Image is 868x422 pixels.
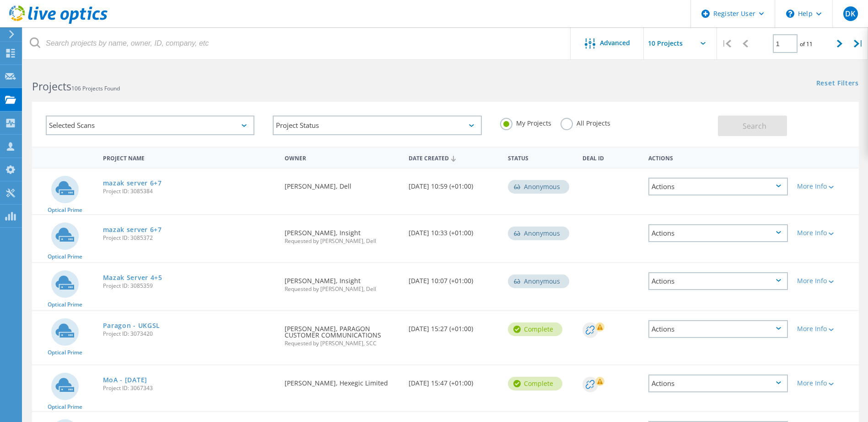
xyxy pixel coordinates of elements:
span: Project ID: 3085359 [103,283,276,289]
div: Selected Scans [46,116,254,135]
div: Actions [644,149,793,166]
svg: \n [786,10,794,18]
span: Requested by [PERSON_NAME], Dell [285,286,399,292]
div: Anonymous [508,227,569,240]
a: mazak server 6+7 [103,227,162,233]
a: Live Optics Dashboard [9,19,108,26]
span: Project ID: 3073420 [103,331,276,337]
button: Search [718,116,787,136]
span: Search [743,121,766,131]
div: [PERSON_NAME], PARAGON CUSTOMER COMMUNICATIONS [280,311,404,355]
a: Paragon - UKGSL [103,322,161,329]
div: [PERSON_NAME], Dell [280,169,404,199]
div: Actions [648,272,788,290]
div: [PERSON_NAME], Insight [280,215,404,253]
a: Mazak Server 4+5 [103,274,162,281]
div: Complete [508,377,562,390]
a: MoA - [DATE] [103,377,147,383]
div: | [717,27,736,60]
span: Optical Prime [48,207,82,213]
span: of 11 [800,40,813,48]
span: Optical Prime [48,302,82,307]
div: Project Status [273,116,481,135]
div: [DATE] 10:33 (+01:00) [404,215,503,245]
a: Reset Filters [816,80,859,88]
input: Search projects by name, owner, ID, company, etc [23,27,571,59]
div: More Info [797,326,854,332]
div: [PERSON_NAME], Insight [280,263,404,301]
div: | [849,27,868,60]
div: Actions [648,224,788,242]
div: Anonymous [508,274,569,288]
span: DK [845,10,855,17]
span: Optical Prime [48,350,82,355]
b: Projects [32,79,71,94]
span: Requested by [PERSON_NAME], Dell [285,238,399,244]
label: My Projects [500,118,551,127]
div: [DATE] 10:59 (+01:00) [404,169,503,199]
div: More Info [797,380,854,386]
div: More Info [797,278,854,284]
div: [PERSON_NAME], Hexegic Limited [280,365,404,396]
div: More Info [797,230,854,236]
div: [DATE] 10:07 (+01:00) [404,263,503,293]
div: Owner [280,149,404,166]
div: Deal Id [578,149,644,166]
div: Status [503,149,578,166]
span: Optical Prime [48,254,82,259]
div: [DATE] 15:47 (+01:00) [404,365,503,396]
span: Optical Prime [48,404,82,410]
span: Project ID: 3067343 [103,385,276,391]
div: [DATE] 15:27 (+01:00) [404,311,503,341]
div: Date Created [404,149,503,166]
div: Actions [648,375,788,392]
span: Advanced [600,40,630,46]
label: All Projects [561,118,610,127]
span: Requested by [PERSON_NAME], SCC [285,341,399,346]
span: Project ID: 3085372 [103,235,276,241]
div: Complete [508,322,562,336]
div: More Info [797,183,854,190]
span: 106 Projects Found [71,84,120,92]
div: Project Name [98,149,280,166]
div: Actions [648,320,788,338]
a: mazak server 6+7 [103,180,162,186]
div: Anonymous [508,180,569,194]
span: Project ID: 3085384 [103,189,276,194]
div: Actions [648,178,788,195]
